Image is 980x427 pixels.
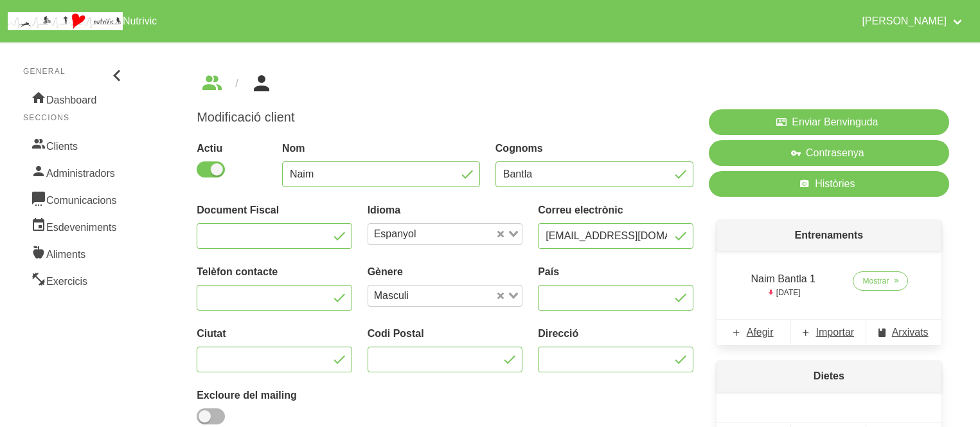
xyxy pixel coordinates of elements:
div: Search for option [368,285,523,307]
label: Excloure del mailing [197,388,352,403]
p: General [23,66,127,77]
a: Arxivats [866,320,941,345]
span: Espanyol [371,226,420,242]
input: Search for option [413,288,494,304]
label: Gènere [368,264,523,280]
a: Aliments [23,239,127,266]
a: Afegir [717,320,792,345]
p: [DATE] [740,287,827,298]
label: Actiu [197,141,267,156]
a: Esdeveniments [23,212,127,239]
label: Nom [282,141,480,156]
label: Document Fiscal [197,203,352,218]
a: Importar [791,320,866,345]
a: Exercicis [23,266,127,293]
button: Contrasenya [709,140,949,166]
nav: breadcrumbs [197,73,949,94]
label: Correu electrònic [538,203,693,218]
span: Enviar Benvinguda [792,114,878,130]
label: Cognoms [495,141,693,156]
label: Idioma [368,203,523,218]
label: Codi Postal [368,326,523,341]
span: Masculi [371,288,412,304]
span: Importar [816,325,855,340]
a: Històries [709,171,949,197]
span: Mostrar [863,275,889,287]
a: Administradors [23,158,127,185]
a: Clients [23,131,127,158]
p: Entrenaments [717,220,941,251]
span: Arxivats [892,325,929,340]
div: Search for option [368,223,523,245]
span: Històries [815,176,855,192]
td: Naim Bantla 1 [732,266,835,304]
button: Clear Selected [497,230,504,239]
a: Mostrar [853,271,909,291]
label: Ciutat [197,326,352,341]
label: País [538,264,693,280]
button: Enviar Benvinguda [709,109,949,135]
a: [PERSON_NAME] [854,5,972,37]
h1: Modificació client [197,109,693,125]
p: Seccions [23,112,127,123]
button: Clear Selected [497,291,504,301]
span: Contrasenya [806,145,864,161]
a: Dashboard [23,85,127,112]
span: Afegir [747,325,774,340]
a: Comunicacions [23,185,127,212]
img: company_logo [8,12,123,30]
input: Search for option [421,226,495,242]
p: Dietes [717,361,941,392]
label: Telèfon contacte [197,264,352,280]
label: Direcció [538,326,693,341]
